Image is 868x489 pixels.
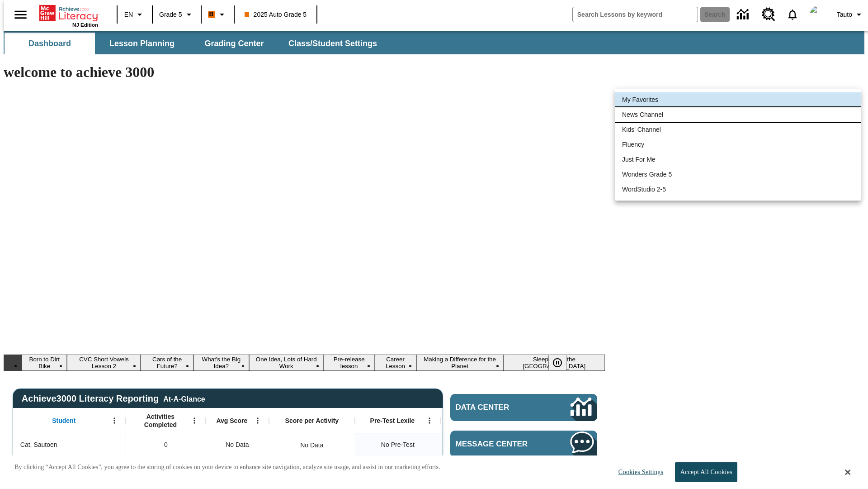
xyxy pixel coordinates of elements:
[14,463,440,472] p: By clicking “Accept All Cookies”, you agree to the storing of cookies on your device to enhance s...
[615,167,861,182] li: Wonders Grade 5
[615,92,861,107] li: My Favorites
[615,137,861,152] li: Fluency
[615,152,861,167] li: Just For Me
[675,462,737,482] button: Accept All Cookies
[615,107,861,122] li: News Channel
[610,463,667,481] button: Cookies Settings
[615,122,861,137] li: Kids' Channel
[615,182,861,197] li: WordStudio 2-5
[845,468,850,476] button: Close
